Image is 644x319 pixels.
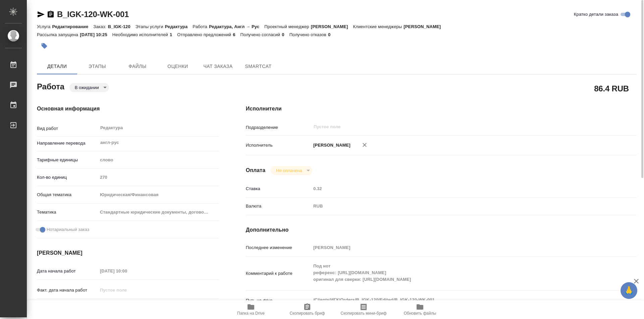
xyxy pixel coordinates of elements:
[242,62,274,71] span: SmartCat
[264,24,311,29] p: Проектный менеджер
[37,209,98,216] p: Тематика
[271,166,312,175] div: В ожидании
[246,142,311,149] p: Исполнитель
[289,311,325,316] span: Скопировать бриф
[340,311,386,316] span: Скопировать мини-бриф
[98,189,219,201] div: Юридическая/Финансовая
[623,284,635,298] span: 🙏
[165,24,193,29] p: Редактура
[193,24,209,29] p: Работа
[37,191,98,198] p: Общая тематика
[37,249,219,257] h4: [PERSON_NAME]
[202,62,234,71] span: Чат заказа
[37,38,52,53] button: Добавить тэг
[47,10,55,18] button: Скопировать ссылку
[311,243,604,252] input: Пустое поле
[170,32,177,37] p: 1
[37,80,64,92] h2: Работа
[98,154,219,166] div: слово
[57,10,129,19] a: B_IGK-120-WK-001
[37,24,52,29] p: Услуга
[246,185,311,192] p: Ставка
[313,123,588,131] input: Пустое поле
[233,32,240,37] p: 6
[279,300,335,319] button: Скопировать бриф
[246,124,311,131] p: Подразделение
[108,24,136,29] p: B_IGK-120
[246,203,311,210] p: Валюта
[335,300,392,319] button: Скопировать мини-бриф
[37,32,80,37] p: Рассылка запущена
[81,62,113,71] span: Этапы
[162,62,194,71] span: Оценки
[404,24,446,29] p: [PERSON_NAME]
[289,32,328,37] p: Получено отказов
[37,125,98,132] p: Вид работ
[73,85,101,90] button: В ожидании
[311,184,604,193] input: Пустое поле
[47,226,89,233] span: Нотариальный заказ
[37,140,98,147] p: Направление перевода
[98,172,219,182] input: Пустое поле
[274,168,304,173] button: Не оплачена
[121,62,154,71] span: Файлы
[574,11,618,18] span: Кратко детали заказа
[240,32,282,37] p: Получено согласий
[246,244,311,251] p: Последнее изменение
[209,24,264,29] p: Редактура, Англ → Рус
[357,138,372,152] button: Удалить исполнителя
[392,300,448,319] button: Обновить файлы
[98,266,156,276] input: Пустое поле
[80,32,112,37] p: [DATE] 10:25
[311,294,604,306] textarea: /Clients/ИГК/Orders/B_IGK-120/Edited/B_IGK-120-WK-001
[37,105,219,113] h4: Основная информация
[282,32,289,37] p: 0
[37,10,45,18] button: Скопировать ссылку для ЯМессенджера
[37,287,98,294] p: Факт. дата начала работ
[98,207,219,218] div: Стандартные юридические документы, договоры, уставы
[98,285,156,295] input: Пустое поле
[246,166,266,174] h4: Оплата
[37,157,98,163] p: Тарифные единицы
[404,311,436,316] span: Обновить файлы
[93,24,108,29] p: Заказ:
[223,300,279,319] button: Папка на Drive
[311,24,353,29] p: [PERSON_NAME]
[37,174,98,181] p: Кол-во единиц
[353,24,404,29] p: Клиентские менеджеры
[136,24,165,29] p: Этапы услуги
[311,260,604,285] textarea: Под нот референс: [URL][DOMAIN_NAME] оригинал для сверки: [URL][DOMAIN_NAME]
[246,226,637,234] h4: Дополнительно
[112,32,170,37] p: Необходимо исполнителей
[69,83,109,92] div: В ожидании
[41,62,73,71] span: Детали
[328,32,335,37] p: 0
[37,268,98,274] p: Дата начала работ
[311,201,604,212] div: RUB
[311,142,351,149] p: [PERSON_NAME]
[237,311,265,316] span: Папка на Drive
[246,105,637,113] h4: Исполнители
[594,83,629,94] h2: 86.4 RUB
[246,270,311,277] p: Комментарий к работе
[177,32,233,37] p: Отправлено предложений
[246,297,311,304] p: Путь на drive
[621,282,637,299] button: 🙏
[52,24,93,29] p: Редактирование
